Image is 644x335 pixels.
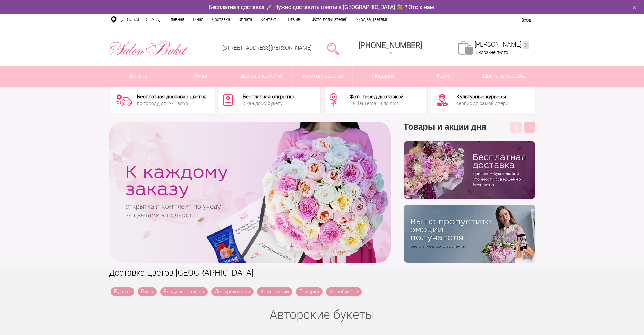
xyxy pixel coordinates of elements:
[474,66,535,87] a: Цветы в коробке
[521,17,531,23] a: Вход
[234,14,256,25] a: Оплата
[170,66,231,87] a: Розы
[207,14,234,25] a: Доставка
[352,14,393,25] a: Уход за цветами
[292,66,352,87] a: Букеты невесты
[413,66,474,87] span: Кому
[243,101,294,106] div: к каждому букету
[523,41,529,49] ins: 0
[257,287,292,296] a: Композиции
[243,94,294,99] div: Бесплатная открытка
[456,94,508,99] div: Культурные курьеры
[354,39,426,58] a: [PHONE_NUMBER]
[109,66,170,87] a: Букеты
[111,287,134,296] a: Букеты
[475,50,508,55] span: В корзине пусто
[256,14,284,25] a: Контакты
[189,14,207,25] a: О нас
[138,287,157,296] a: Розы
[350,94,403,99] div: Фото перед доставкой
[350,101,403,106] div: на Ваш email и по sms
[104,3,541,11] div: Бесплатная доставка 🚀 Нужно доставить цветы в [GEOGRAPHIC_DATA] 💐 ? Это к нам!
[359,41,422,50] span: [PHONE_NUMBER]
[308,14,352,25] a: Фото получателей
[160,287,208,296] a: Воздушные шары
[404,122,535,141] h3: Товары и акции дня
[231,66,292,87] a: Цветы в корзине
[109,267,535,279] h1: Доставка цветов [GEOGRAPHIC_DATA]
[137,94,206,99] div: Бесплатная доставка цветов
[269,308,375,322] a: Авторские букеты
[524,122,535,133] button: Next
[456,101,508,106] div: сервис до самой двери
[296,287,323,296] a: Подарки
[117,14,164,25] a: [GEOGRAPHIC_DATA]
[211,287,254,296] a: День рождения
[164,14,189,25] a: Главная
[404,205,535,263] img: v9wy31nijnvkfycrkduev4dhgt9psb7e.png.webp
[137,101,206,106] div: по городу, от 2-х часов
[109,39,188,57] img: Цветы Нижний Новгород
[326,287,362,296] a: Монобукеты
[475,41,529,49] a: [PERSON_NAME]
[404,141,535,199] img: hpaj04joss48rwypv6hbykmvk1dj7zyr.png.webp
[284,14,308,25] a: Отзывы
[222,44,312,51] a: [STREET_ADDRESS][PERSON_NAME]
[353,66,413,87] a: Подарки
